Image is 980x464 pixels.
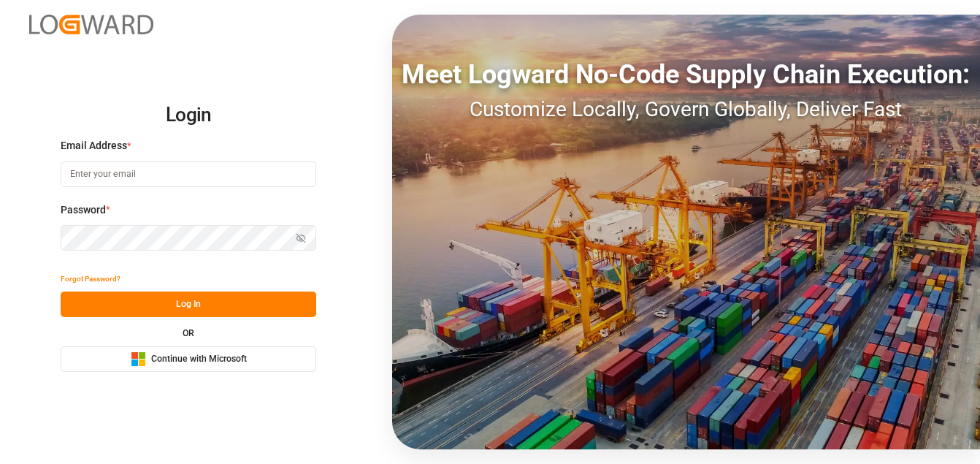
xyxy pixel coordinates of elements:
h2: Login [61,92,316,139]
input: Enter your email [61,161,316,187]
small: OR [183,329,194,338]
button: Forgot Password? [61,266,120,292]
button: Log In [61,292,316,317]
span: Email Address [61,138,127,153]
img: Logward_new_orange.png [29,15,153,34]
div: Customize Locally, Govern Globally, Deliver Fast [392,94,980,125]
span: Continue with Microsoft [151,353,247,366]
div: Meet Logward No-Code Supply Chain Execution: [392,55,980,94]
button: Continue with Microsoft [61,346,316,372]
span: Password [61,202,106,218]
